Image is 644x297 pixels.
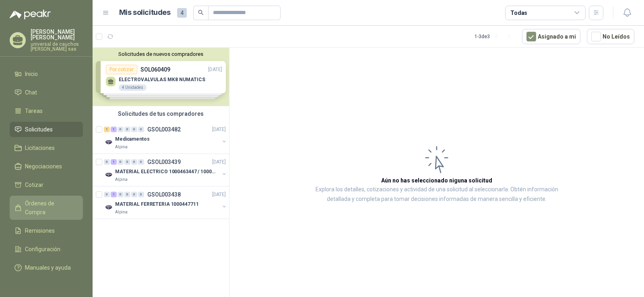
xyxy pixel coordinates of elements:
[10,85,83,100] a: Chat
[25,125,53,134] span: Solicitudes
[10,196,83,220] a: Órdenes de Compra
[25,107,43,115] span: Tareas
[10,122,83,137] a: Solicitudes
[25,143,55,152] span: Licitaciones
[118,192,124,197] div: 0
[124,127,130,132] div: 0
[177,8,187,18] span: 4
[118,159,124,165] div: 0
[10,140,83,156] a: Licitaciones
[115,201,198,208] p: MATERIAL FERRETERIA 1000447711
[147,127,181,132] p: GSOL003482
[147,192,181,197] p: GSOL003438
[115,135,150,143] p: Medicamentos
[138,192,144,197] div: 0
[115,209,128,215] p: Alpina
[31,29,83,40] p: [PERSON_NAME] [PERSON_NAME]
[93,48,229,106] div: Solicitudes de nuevos compradoresPor cotizarSOL060409[DATE] ELECTROVALVULAS MK8 NUMATICS4 Unidade...
[138,127,144,132] div: 0
[124,192,130,197] div: 0
[138,159,144,165] div: 0
[147,159,181,165] p: GSOL003439
[522,29,580,44] button: Asignado a mi
[10,260,83,275] a: Manuales y ayuda
[10,103,83,119] a: Tareas
[10,242,83,257] a: Configuración
[104,192,110,197] div: 0
[119,7,171,18] h1: Mis solicitudes
[25,226,55,235] span: Remisiones
[10,159,83,174] a: Negociaciones
[131,192,137,197] div: 0
[115,176,128,183] p: Alpina
[104,127,110,132] div: 1
[25,245,60,254] span: Configuración
[131,127,137,132] div: 0
[510,8,527,17] div: Todas
[25,180,43,189] span: Cotizar
[115,168,215,176] p: MATERIAL ELECTRICO 1000463447 / 1000465800
[10,223,83,238] a: Remisiones
[212,126,226,133] p: [DATE]
[104,125,227,150] a: 1 1 0 0 0 0 GSOL003482[DATE] Company LogoMedicamentosAlpina
[10,66,83,82] a: Inicio
[310,185,563,204] p: Explora los detalles, cotizaciones y actividad de una solicitud al seleccionarla. Obtén informaci...
[381,176,492,185] h3: Aún no has seleccionado niguna solicitud
[115,144,128,150] p: Alpina
[111,127,117,132] div: 1
[25,88,37,97] span: Chat
[104,203,114,212] img: Company Logo
[131,159,137,165] div: 0
[25,162,62,171] span: Negociaciones
[198,10,204,15] span: search
[25,70,38,78] span: Inicio
[111,159,117,165] div: 1
[104,137,114,147] img: Company Logo
[93,106,229,121] div: Solicitudes de tus compradores
[104,170,114,180] img: Company Logo
[587,29,634,44] button: No Leídos
[212,191,226,199] p: [DATE]
[104,190,227,215] a: 0 1 0 0 0 0 GSOL003438[DATE] Company LogoMATERIAL FERRETERIA 1000447711Alpina
[10,10,51,19] img: Logo peakr
[104,157,227,183] a: 0 1 0 0 0 0 GSOL003439[DATE] Company LogoMATERIAL ELECTRICO 1000463447 / 1000465800Alpina
[25,199,75,217] span: Órdenes de Compra
[25,263,71,272] span: Manuales y ayuda
[212,158,226,166] p: [DATE]
[111,192,117,197] div: 1
[10,177,83,193] a: Cotizar
[96,51,226,57] button: Solicitudes de nuevos compradores
[475,30,516,43] div: 1 - 3 de 3
[124,159,130,165] div: 0
[104,159,110,165] div: 0
[31,42,83,51] p: universal de cauchos [PERSON_NAME] sas
[118,127,124,132] div: 0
